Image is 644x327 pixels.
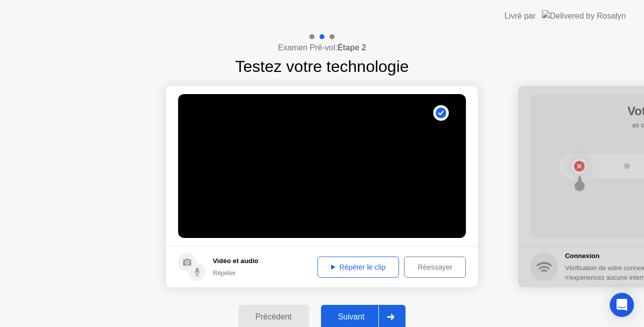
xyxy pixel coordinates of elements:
[278,42,366,54] h4: Examen Pré-vol:
[338,43,366,52] b: Étape 2
[213,256,258,266] h5: Vidéo et audio
[408,263,462,271] div: Réessayer
[235,54,409,78] h1: Testez votre technologie
[404,257,466,278] button: Réessayer
[542,10,626,22] img: Delivered by Rosalyn
[324,312,379,321] div: Suivant
[317,257,399,278] button: Répéter le clip
[321,263,395,271] div: Répéter le clip
[213,268,258,278] div: Répéter
[242,312,306,321] div: Précédent
[610,293,634,317] div: Open Intercom Messenger
[505,10,536,22] div: Livré par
